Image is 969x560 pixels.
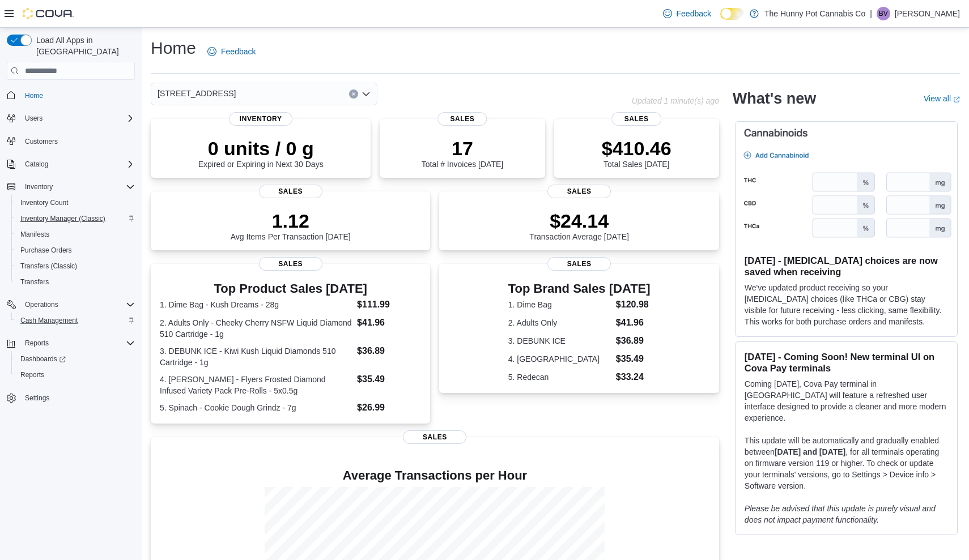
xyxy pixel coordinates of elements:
p: | [870,7,872,20]
a: Manifests [16,228,54,241]
h4: Average Transactions per Hour [160,469,710,482]
dt: 5. Redecan [508,371,611,383]
strong: [DATE] and [DATE] [775,447,845,456]
dd: $111.99 [357,298,421,311]
dd: $35.49 [357,373,421,386]
a: Purchase Orders [16,243,76,257]
button: Inventory [2,179,139,195]
p: 1.12 [231,210,351,232]
div: Total # Invoices [DATE] [422,137,503,169]
span: Purchase Orders [16,243,135,257]
dt: 1. Dime Bag - Kush Dreams - 28g [160,299,352,310]
h1: Home [151,37,196,59]
button: Open list of options [362,89,371,99]
span: Sales [547,185,611,198]
span: Sales [547,257,611,271]
span: Sales [259,185,322,198]
button: Inventory Count [11,195,139,211]
span: Users [25,114,42,123]
h3: Top Product Sales [DATE] [160,282,421,296]
span: Inventory [20,180,135,194]
span: Operations [20,298,135,311]
button: Home [2,87,139,103]
a: View allExternal link [924,94,960,103]
span: Reports [20,370,44,379]
dt: 4. [GEOGRAPHIC_DATA] [508,353,611,365]
span: Inventory Count [20,198,69,207]
a: Settings [20,391,54,405]
span: Sales [437,112,487,126]
span: Cash Management [20,316,78,325]
p: [PERSON_NAME] [895,7,960,20]
dd: $36.89 [357,344,421,358]
button: Users [20,112,47,125]
button: Customers [2,133,139,149]
span: Reports [20,336,135,350]
button: Manifests [11,226,139,242]
dd: $41.96 [357,316,421,330]
div: Total Sales [DATE] [602,137,671,169]
div: Billy Van Dam [877,7,890,20]
p: The Hunny Pot Cannabis Co [764,7,865,20]
span: [STREET_ADDRESS] [158,87,236,100]
div: Transaction Average [DATE] [529,210,629,241]
span: Manifests [20,230,49,239]
span: BV [879,7,888,20]
span: Transfers (Classic) [20,262,77,271]
dt: 1. Dime Bag [508,299,611,310]
span: Transfers (Classic) [16,259,135,273]
button: Catalog [2,156,139,172]
dd: $41.96 [616,316,651,330]
span: Inventory Manager (Classic) [20,214,105,223]
span: Customers [20,134,135,148]
button: Operations [2,297,139,313]
p: 0 units / 0 g [198,137,324,160]
h2: What's new [733,89,816,108]
span: Dashboards [16,352,135,366]
p: We've updated product receiving so your [MEDICAL_DATA] choices (like THCa or CBG) stay visible fo... [745,282,948,327]
span: Home [25,91,43,100]
em: Please be advised that this update is purely visual and does not impact payment functionality. [745,504,936,524]
span: Transfers [20,277,49,287]
a: Inventory Manager (Classic) [16,212,110,225]
p: $24.14 [529,210,629,232]
p: This update will be automatically and gradually enabled between , for all terminals operating on ... [745,435,948,491]
h3: [DATE] - [MEDICAL_DATA] choices are now saved when receiving [745,255,948,277]
span: Dark Mode [720,20,721,20]
button: Purchase Orders [11,242,139,258]
span: Inventory Count [16,196,135,210]
span: Purchase Orders [20,246,72,255]
button: Reports [2,335,139,351]
span: Settings [20,391,135,405]
a: Home [20,89,48,102]
nav: Complex example [7,82,135,435]
dt: 2. Adults Only - Cheeky Cherry NSFW Liquid Diamond 510 Cartridge - 1g [160,317,352,340]
button: Inventory Manager (Classic) [11,211,139,226]
button: Users [2,110,139,126]
dt: 2. Adults Only [508,317,611,328]
dd: $33.24 [616,370,651,384]
a: Inventory Count [16,196,73,210]
img: Cova [23,8,74,19]
span: Reports [25,339,49,348]
a: Reports [16,368,49,382]
button: Reports [11,367,139,383]
span: Cash Management [16,314,135,327]
span: Settings [25,394,49,403]
a: Feedback [658,2,716,25]
input: Dark Mode [720,8,744,20]
h3: Top Brand Sales [DATE] [508,282,651,296]
button: Transfers [11,274,139,290]
a: Transfers (Classic) [16,259,82,273]
dd: $35.49 [616,352,651,366]
h3: [DATE] - Coming Soon! New terminal UI on Cova Pay terminals [745,351,948,374]
dd: $26.99 [357,401,421,414]
dd: $36.89 [616,334,651,348]
span: Operations [25,300,58,309]
svg: External link [953,96,960,103]
a: Feedback [203,40,260,63]
span: Inventory [229,112,292,126]
button: Inventory [20,180,57,194]
button: Operations [20,298,63,311]
dd: $120.98 [616,298,651,311]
